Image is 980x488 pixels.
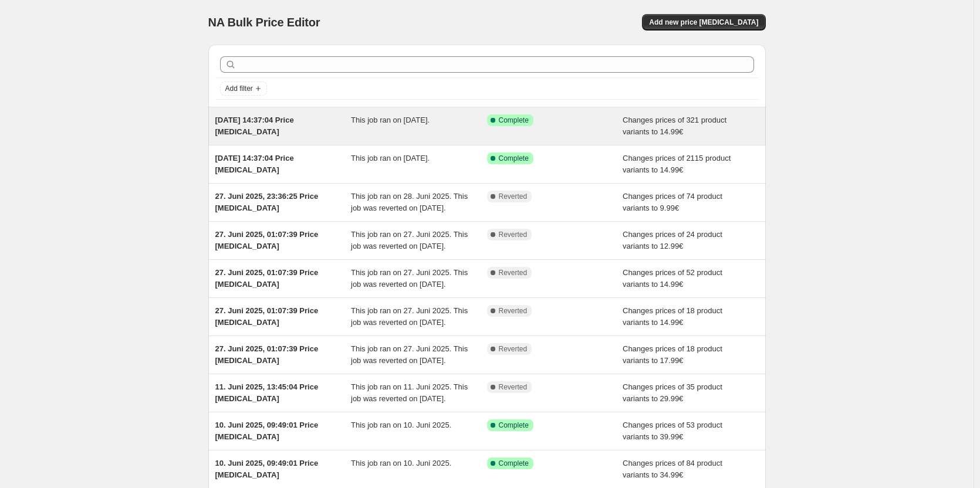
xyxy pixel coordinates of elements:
[623,459,722,479] span: Changes prices of 84 product variants to 34.99€
[649,18,758,27] span: Add new price [MEDICAL_DATA]
[623,306,722,327] span: Changes prices of 18 product variants to 14.99€
[499,192,528,201] span: Reverted
[351,116,430,124] span: This job ran on [DATE].
[351,154,430,162] span: This job ran on [DATE].
[220,82,267,96] button: Add filter
[499,230,528,239] span: Reverted
[351,268,468,289] span: This job ran on 27. Juni 2025. This job was reverted on [DATE].
[623,230,722,250] span: Changes prices of 24 product variants to 12.99€
[623,154,731,174] span: Changes prices of 2115 product variants to 14.99€
[499,116,529,125] span: Complete
[208,16,320,29] span: NA Bulk Price Editor
[351,459,451,467] span: This job ran on 10. Juni 2025.
[351,344,468,365] span: This job ran on 27. Juni 2025. This job was reverted on [DATE].
[215,230,319,250] span: 27. Juni 2025, 01:07:39 Price [MEDICAL_DATA]
[499,459,529,468] span: Complete
[351,421,451,429] span: This job ran on 10. Juni 2025.
[499,154,529,163] span: Complete
[623,344,722,365] span: Changes prices of 18 product variants to 17.99€
[623,268,722,289] span: Changes prices of 52 product variants to 14.99€
[623,421,722,441] span: Changes prices of 53 product variants to 39.99€
[215,268,319,289] span: 27. Juni 2025, 01:07:39 Price [MEDICAL_DATA]
[215,192,319,212] span: 27. Juni 2025, 23:36:25 Price [MEDICAL_DATA]
[215,421,319,441] span: 10. Juni 2025, 09:49:01 Price [MEDICAL_DATA]
[623,192,722,212] span: Changes prices of 74 product variants to 9.99€
[215,382,319,403] span: 11. Juni 2025, 13:45:04 Price [MEDICAL_DATA]
[351,192,468,212] span: This job ran on 28. Juni 2025. This job was reverted on [DATE].
[215,344,319,365] span: 27. Juni 2025, 01:07:39 Price [MEDICAL_DATA]
[225,84,253,93] span: Add filter
[215,306,319,327] span: 27. Juni 2025, 01:07:39 Price [MEDICAL_DATA]
[499,306,528,316] span: Reverted
[351,382,468,403] span: This job ran on 11. Juni 2025. This job was reverted on [DATE].
[215,459,319,479] span: 10. Juni 2025, 09:49:01 Price [MEDICAL_DATA]
[351,230,468,250] span: This job ran on 27. Juni 2025. This job was reverted on [DATE].
[499,382,528,392] span: Reverted
[623,382,722,403] span: Changes prices of 35 product variants to 29.99€
[499,268,528,277] span: Reverted
[499,421,529,430] span: Complete
[215,154,294,174] span: [DATE] 14:37:04 Price [MEDICAL_DATA]
[642,14,765,30] button: Add new price [MEDICAL_DATA]
[351,306,468,327] span: This job ran on 27. Juni 2025. This job was reverted on [DATE].
[215,116,294,136] span: [DATE] 14:37:04 Price [MEDICAL_DATA]
[623,116,726,136] span: Changes prices of 321 product variants to 14.99€
[499,344,528,354] span: Reverted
